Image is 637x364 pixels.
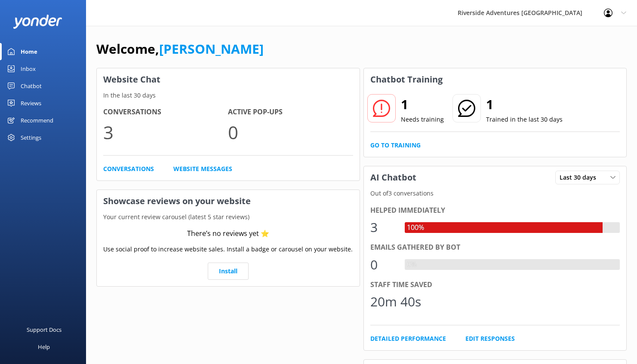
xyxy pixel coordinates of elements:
[97,68,360,91] h3: Website Chat
[21,60,36,77] div: Inbox
[21,43,37,60] div: Home
[97,91,360,100] p: In the last 30 days
[370,141,421,150] a: Go to Training
[370,242,620,253] div: Emails gathered by bot
[405,259,419,270] div: 0%
[97,190,360,212] h3: Showcase reviews on your website
[103,107,228,118] h4: Conversations
[27,321,62,338] div: Support Docs
[370,205,620,216] div: Helped immediately
[187,228,269,239] div: There’s no reviews yet ⭐
[21,112,53,129] div: Recommend
[173,164,232,174] a: Website Messages
[96,39,264,59] h1: Welcome,
[370,217,396,238] div: 3
[159,40,264,58] a: [PERSON_NAME]
[401,94,444,115] h2: 1
[364,189,627,198] p: Out of 3 conversations
[486,94,563,115] h2: 1
[103,245,353,254] p: Use social proof to increase website sales. Install a badge or carousel on your website.
[228,107,353,118] h4: Active Pop-ups
[21,129,41,146] div: Settings
[486,115,563,124] p: Trained in the last 30 days
[465,334,515,343] a: Edit Responses
[370,334,446,343] a: Detailed Performance
[228,118,353,147] p: 0
[370,291,421,312] div: 20m 40s
[103,164,154,174] a: Conversations
[364,166,423,189] h3: AI Chatbot
[560,173,601,182] span: Last 30 days
[370,254,396,275] div: 0
[364,68,449,91] h3: Chatbot Training
[13,15,62,29] img: yonder-white-logo.png
[97,212,360,222] p: Your current review carousel (latest 5 star reviews)
[21,95,41,112] div: Reviews
[21,77,42,95] div: Chatbot
[38,338,50,355] div: Help
[405,222,426,233] div: 100%
[208,263,249,280] a: Install
[401,115,444,124] p: Needs training
[103,118,228,147] p: 3
[370,279,620,291] div: Staff time saved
